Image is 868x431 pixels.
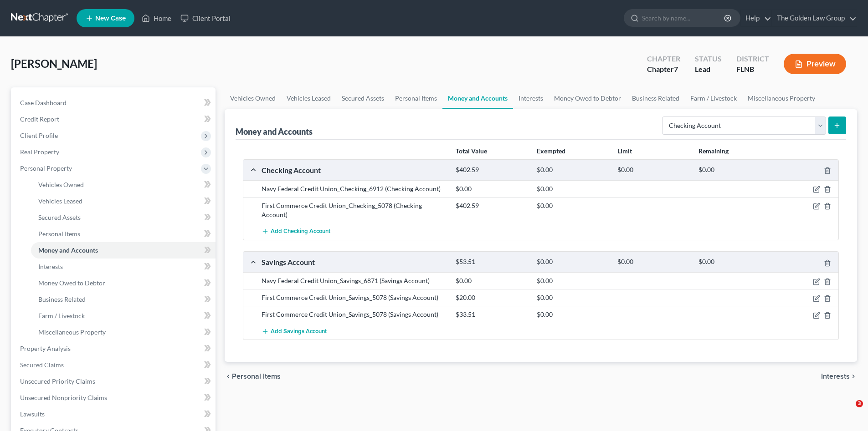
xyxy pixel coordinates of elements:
[20,148,59,156] span: Real Property
[38,230,80,238] span: Personal Items
[262,223,330,240] button: Add Checking Account
[695,54,722,64] div: Status
[20,361,64,369] span: Secured Claims
[20,164,72,172] span: Personal Property
[31,177,216,193] a: Vehicles Owned
[532,201,613,210] div: $0.00
[13,406,216,422] a: Lawsuits
[537,147,565,155] strong: Exempted
[532,293,613,302] div: $0.00
[31,308,216,324] a: Farm / Livestock
[627,87,685,109] a: Business Related
[451,166,532,174] div: $402.59
[38,181,84,188] span: Vehicles Owned
[821,373,850,380] span: Interests
[38,328,106,336] span: Miscellaneous Property
[20,99,67,106] span: Case Dashboard
[549,87,627,109] a: Money Owed to Debtor
[38,197,82,205] span: Vehicles Leased
[31,193,216,209] a: Vehicles Leased
[271,228,330,235] span: Add Checking Account
[257,293,451,302] div: First Commerce Credit Union_Savings_5078 (Savings Account)
[257,257,451,267] div: Savings Account
[513,87,549,109] a: Interests
[674,65,678,73] span: 7
[336,87,390,109] a: Secured Assets
[736,64,769,75] div: FLNB
[451,310,532,319] div: $33.51
[95,15,126,22] span: New Case
[13,357,216,373] a: Secured Claims
[13,390,216,406] a: Unsecured Nonpriority Claims
[451,201,532,210] div: $402.59
[20,115,59,123] span: Credit Report
[20,410,45,418] span: Lawsuits
[31,275,216,291] a: Money Owed to Debtor
[257,201,451,219] div: First Commerce Credit Union_Checking_5078 (Checking Account)
[532,310,613,319] div: $0.00
[31,209,216,226] a: Secured Assets
[225,373,232,380] i: chevron_left
[741,10,771,26] a: Help
[236,126,313,137] div: Money and Accounts
[456,147,487,155] strong: Total Value
[20,394,107,401] span: Unsecured Nonpriority Claims
[257,310,451,319] div: First Commerce Credit Union_Savings_5078 (Savings Account)
[13,95,216,111] a: Case Dashboard
[532,184,613,193] div: $0.00
[31,259,216,275] a: Interests
[772,10,857,26] a: The Golden Law Group
[694,258,775,266] div: $0.00
[695,64,722,75] div: Lead
[13,340,216,357] a: Property Analysis
[451,184,532,193] div: $0.00
[736,54,769,64] div: District
[257,165,451,175] div: Checking Account
[257,276,451,285] div: Navy Federal Credit Union_Savings_6871 (Savings Account)
[20,377,95,385] span: Unsecured Priority Claims
[642,10,725,26] input: Search by name...
[532,276,613,285] div: $0.00
[532,166,613,174] div: $0.00
[647,54,680,64] div: Chapter
[821,373,857,380] button: Interests chevron_right
[225,87,281,109] a: Vehicles Owned
[38,263,63,270] span: Interests
[617,147,632,155] strong: Limit
[850,373,857,380] i: chevron_right
[647,64,680,75] div: Chapter
[38,312,85,319] span: Farm / Livestock
[451,293,532,302] div: $20.00
[11,57,97,70] span: [PERSON_NAME]
[856,400,863,407] span: 3
[784,54,846,74] button: Preview
[742,87,821,109] a: Miscellaneous Property
[31,226,216,242] a: Personal Items
[390,87,442,109] a: Personal Items
[137,10,176,26] a: Home
[20,132,58,139] span: Client Profile
[613,166,693,174] div: $0.00
[837,400,859,422] iframe: Intercom live chat
[38,295,86,303] span: Business Related
[176,10,235,26] a: Client Portal
[31,291,216,308] a: Business Related
[31,324,216,340] a: Miscellaneous Property
[20,345,71,352] span: Property Analysis
[685,87,742,109] a: Farm / Livestock
[613,258,693,266] div: $0.00
[699,147,729,155] strong: Remaining
[257,184,451,193] div: Navy Federal Credit Union_Checking_6912 (Checking Account)
[281,87,336,109] a: Vehicles Leased
[442,87,513,109] a: Money and Accounts
[38,213,81,221] span: Secured Assets
[694,166,775,174] div: $0.00
[38,246,98,254] span: Money and Accounts
[532,258,613,266] div: $0.00
[38,279,105,287] span: Money Owed to Debtor
[271,328,327,335] span: Add Savings Account
[13,111,216,127] a: Credit Report
[225,373,281,380] button: chevron_left Personal Items
[232,373,281,380] span: Personal Items
[262,323,327,340] button: Add Savings Account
